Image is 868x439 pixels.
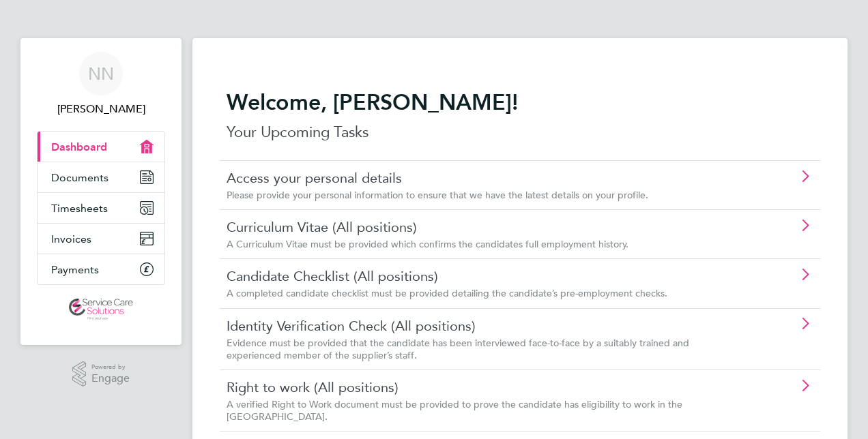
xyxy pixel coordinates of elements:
[37,299,165,320] a: Go to home page
[38,132,164,162] a: Dashboard
[227,89,813,116] h2: Welcome, [PERSON_NAME]!
[227,121,813,143] p: Your Upcoming Tasks
[227,378,736,396] a: Right to work (All positions)
[227,287,667,299] span: A completed candidate checklist must be provided detailing the candidate’s pre-employment checks.
[37,101,165,117] span: Nicole Nyamwiza
[38,254,164,284] a: Payments
[227,238,628,250] span: A Curriculum Vitae must be provided which confirms the candidates full employment history.
[51,232,91,245] span: Invoices
[37,52,165,117] a: NN[PERSON_NAME]
[227,317,736,335] a: Identity Verification Check (All positions)
[91,373,130,384] span: Engage
[88,65,114,82] span: NN
[38,193,164,223] a: Timesheets
[20,38,182,345] nav: Main navigation
[51,202,108,215] span: Timesheets
[227,398,682,423] span: A verified Right to Work document must be provided to prove the candidate has eligibility to work...
[227,337,689,361] span: Evidence must be provided that the candidate has been interviewed face-to-face by a suitably trai...
[51,140,107,153] span: Dashboard
[227,218,736,236] a: Curriculum Vitae (All positions)
[227,267,736,285] a: Candidate Checklist (All positions)
[72,361,130,387] a: Powered byEngage
[38,224,164,254] a: Invoices
[227,169,736,187] a: Access your personal details
[227,189,648,201] span: Please provide your personal information to ensure that we have the latest details on your profile.
[51,171,108,184] span: Documents
[69,299,133,320] img: servicecare-logo-retina.png
[91,361,130,373] span: Powered by
[51,263,99,276] span: Payments
[38,162,164,192] a: Documents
